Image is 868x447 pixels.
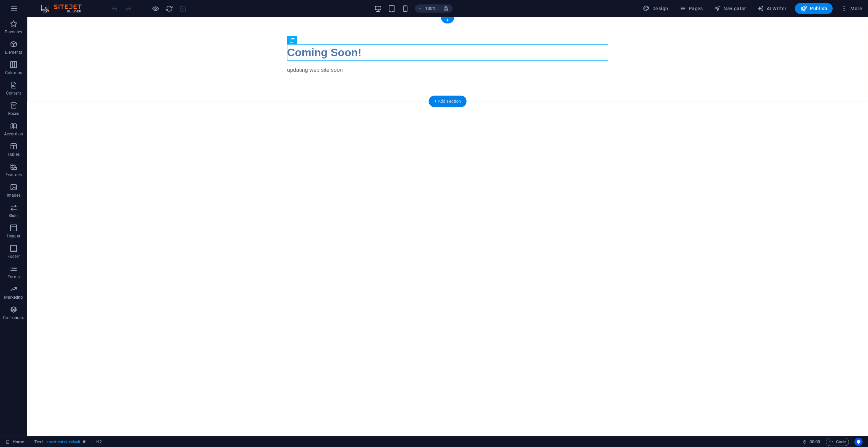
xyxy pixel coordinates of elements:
span: Publish [800,5,827,12]
span: Pages [679,5,703,12]
p: Header [7,233,20,239]
span: : [814,439,815,444]
div: + [441,17,454,23]
button: More [838,3,865,14]
span: Click to select. Double-click to edit [34,438,43,446]
h6: 100% [425,4,436,13]
button: Code [826,438,849,446]
p: Favorites [5,29,22,35]
span: Click to select. Double-click to edit [96,438,102,446]
div: Design (Ctrl+Alt+Y) [640,3,671,14]
p: Boxes [8,111,19,116]
span: More [841,5,862,12]
button: Usercentrics [854,438,863,446]
p: Accordion [4,131,23,137]
p: Marketing [4,295,23,300]
img: Editor Logo [39,4,90,13]
p: Slider [9,213,19,218]
button: reload [165,4,173,13]
p: Columns [5,70,22,76]
span: Code [829,438,846,446]
i: This element is a customizable preset [83,440,86,444]
p: Tables [7,152,20,157]
p: Forms [7,274,20,280]
div: + Add section [429,96,467,107]
button: Publish [795,3,833,14]
button: 100% [415,4,439,13]
button: Pages [676,3,705,14]
p: Collections [3,315,24,320]
span: AI Writer [757,5,787,12]
button: Design [640,3,671,14]
nav: breadcrumb [34,438,102,446]
i: Reload page [165,5,173,13]
span: Design [643,5,668,12]
p: Content [6,90,21,96]
button: Navigator [711,3,749,14]
p: Images [7,193,21,198]
span: 00 00 [809,438,820,446]
p: Features [5,172,22,178]
h6: Session time [802,438,820,446]
span: Navigator [714,5,746,12]
p: Footer [7,254,20,259]
button: Click here to leave preview mode and continue editing [151,4,160,13]
i: On resize automatically adjust zoom level to fit chosen device. [443,5,449,12]
a: Click to cancel selection. Double-click to open Pages [5,438,24,446]
span: . preset-text-v2-default [46,438,80,446]
button: AI Writer [754,3,789,14]
p: Elements [5,50,22,55]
